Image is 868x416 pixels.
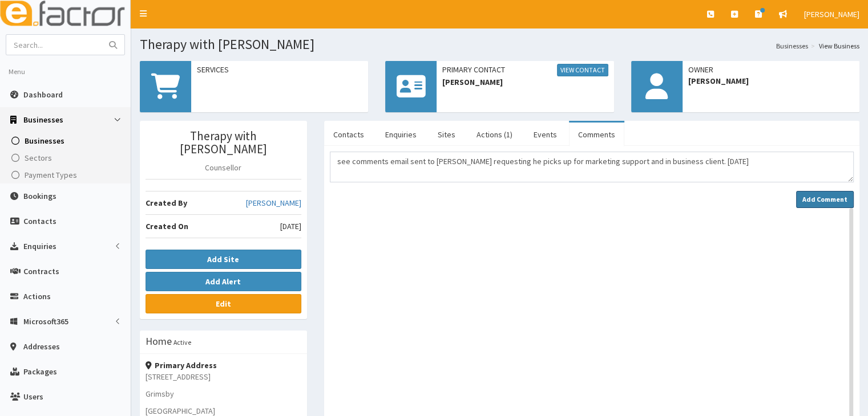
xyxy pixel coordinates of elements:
[197,64,362,75] span: Services
[3,149,131,166] a: Sectors
[23,366,57,377] span: Packages
[216,299,231,309] b: Edit
[25,136,64,146] span: Businesses
[330,152,854,182] textarea: Comment
[140,37,859,52] h1: Therapy with [PERSON_NAME]
[23,191,56,201] span: Bookings
[376,123,426,146] a: Enquiries
[146,162,301,173] p: Counsellor
[776,41,808,51] a: Businesses
[688,75,854,87] span: [PERSON_NAME]
[569,123,624,146] a: Comments
[246,197,301,209] a: [PERSON_NAME]
[146,272,301,291] button: Add Alert
[23,266,59,276] span: Contracts
[442,64,608,76] span: Primary Contact
[146,129,301,156] h3: Therapy with [PERSON_NAME]
[688,64,854,75] span: Owner
[467,123,522,146] a: Actions (1)
[146,198,187,208] b: Created By
[25,153,52,163] span: Sectors
[802,195,847,203] strong: Add Comment
[25,170,77,180] span: Payment Types
[3,132,131,149] a: Businesses
[6,35,102,55] input: Search...
[146,371,301,382] p: [STREET_ADDRESS]
[205,276,241,287] b: Add Alert
[429,123,465,146] a: Sites
[442,76,608,88] span: [PERSON_NAME]
[324,123,373,146] a: Contacts
[146,294,301,313] a: Edit
[280,221,301,232] span: [DATE]
[23,241,56,251] span: Enquiries
[23,89,63,100] span: Dashboard
[146,360,217,370] strong: Primary Address
[796,191,854,208] button: Add Comment
[146,221,188,231] b: Created On
[23,316,68,327] span: Microsoft365
[207,254,239,264] b: Add Site
[808,41,859,51] li: View Business
[3,166,131,183] a: Payment Types
[23,341,60,352] span: Addresses
[557,64,608,76] a: View Contact
[804,9,859,19] span: [PERSON_NAME]
[23,391,43,402] span: Users
[23,291,51,301] span: Actions
[23,216,56,226] span: Contacts
[524,123,566,146] a: Events
[146,388,301,399] p: Grimsby
[173,338,191,346] small: Active
[23,115,63,125] span: Businesses
[146,336,172,346] h3: Home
